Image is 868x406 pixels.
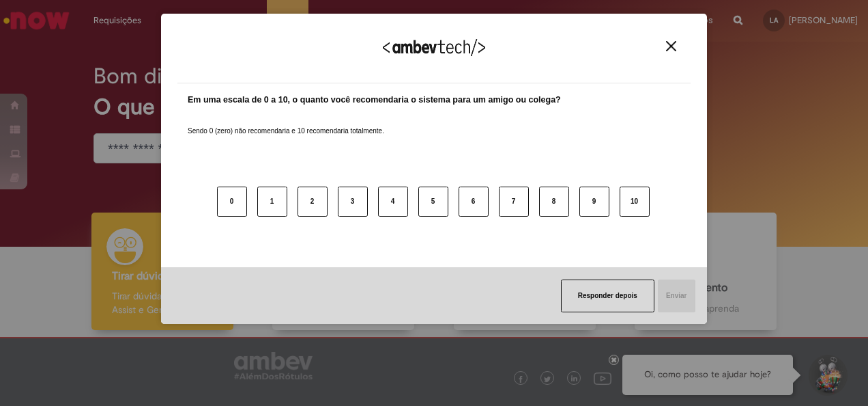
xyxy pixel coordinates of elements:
[338,187,368,217] button: 3
[188,110,384,136] label: Sendo 0 (zero) não recomendaria e 10 recomendaria totalmente.
[459,187,489,217] button: 6
[188,94,561,107] label: Em uma escala de 0 a 10, o quanto você recomendaria o sistema para um amigo ou colega?
[298,187,328,217] button: 2
[662,40,680,52] button: Close
[539,187,569,217] button: 8
[499,187,529,217] button: 7
[620,187,650,217] button: 10
[418,187,448,217] button: 5
[666,41,676,51] img: Close
[257,187,287,217] button: 1
[378,187,408,217] button: 4
[217,187,247,217] button: 0
[561,280,654,312] button: Responder depois
[579,187,609,217] button: 9
[383,39,485,56] img: Logo Ambevtech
